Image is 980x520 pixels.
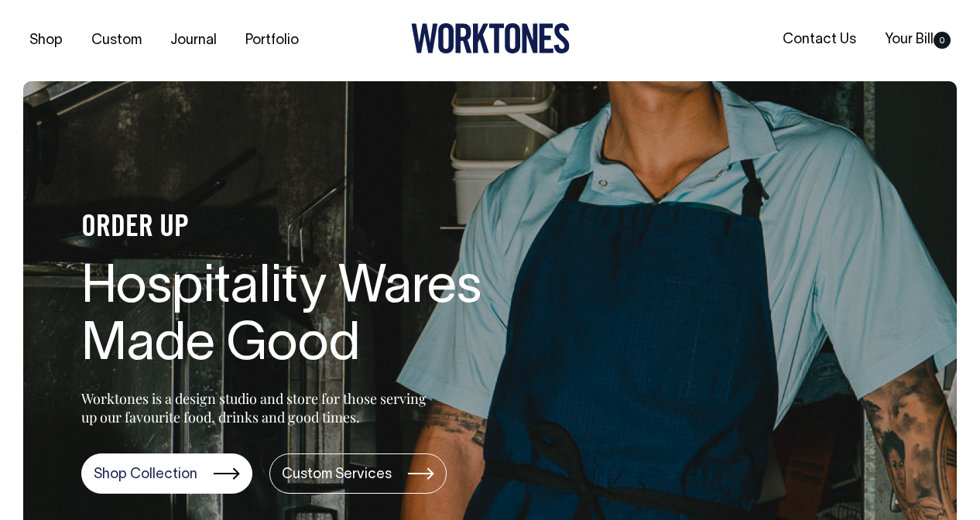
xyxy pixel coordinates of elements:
[81,453,252,494] a: Shop Collection
[269,453,447,494] a: Custom Services
[81,389,433,426] p: Worktones is a design studio and store for those serving up our favourite food, drinks and good t...
[85,28,148,53] a: Custom
[934,32,951,49] span: 0
[879,27,957,53] a: Your Bill0
[776,27,862,53] a: Contact Us
[81,260,577,376] h1: Hospitality Wares Made Good
[23,28,69,53] a: Shop
[81,212,577,245] h4: ORDER UP
[239,28,305,53] a: Portfolio
[164,28,223,53] a: Journal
